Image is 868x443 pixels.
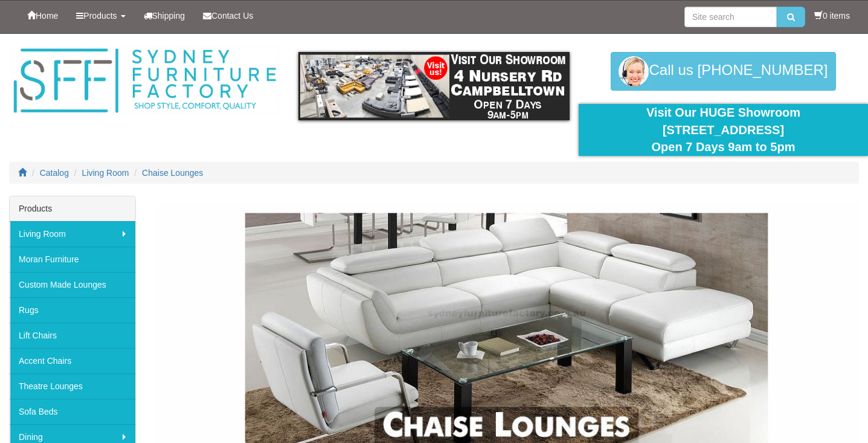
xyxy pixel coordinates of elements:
a: Products [67,1,134,31]
li: 0 items [814,10,850,22]
span: Products [83,11,117,21]
span: Shipping [152,11,185,21]
a: Living Room [10,221,135,247]
img: showroom.gif [298,52,570,120]
div: Visit Our HUGE Showroom [STREET_ADDRESS] Open 7 Days 9am to 5pm [588,104,859,156]
a: Sofa Beds [10,399,135,424]
a: Chaise Lounges [142,168,203,178]
a: Shipping [135,1,194,31]
img: Sydney Furniture Factory [9,46,280,116]
a: Custom Made Lounges [10,272,135,297]
div: Products [10,196,135,221]
input: Site search [684,7,777,27]
a: Contact Us [194,1,262,31]
a: Living Room [82,168,129,178]
span: Contact Us [211,11,253,21]
a: Theatre Lounges [10,373,135,399]
a: Accent Chairs [10,348,135,373]
a: Moran Furniture [10,247,135,272]
span: Home [36,11,58,21]
a: Home [18,1,67,31]
a: Lift Chairs [10,323,135,348]
a: Rugs [10,297,135,323]
a: Catalog [40,168,69,178]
